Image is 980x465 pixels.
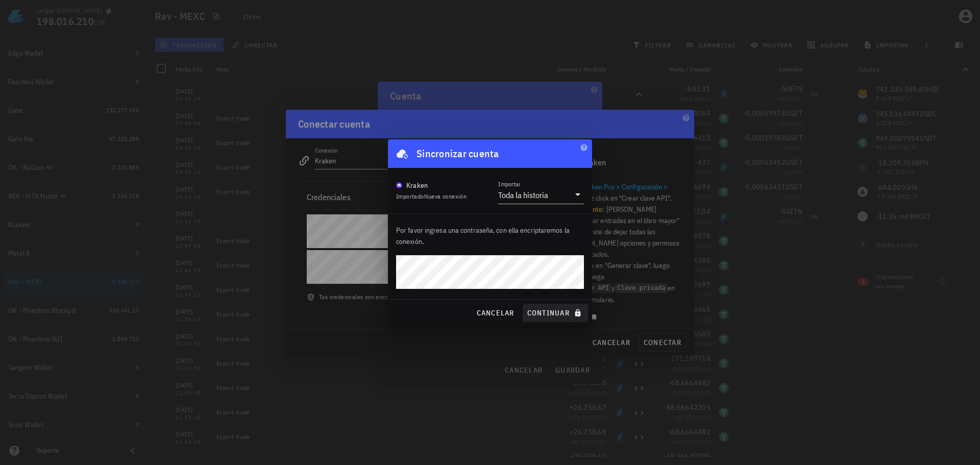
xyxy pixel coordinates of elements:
[527,308,584,317] span: continuar
[498,180,521,188] label: Importar
[476,308,514,317] span: cancelar
[406,180,428,190] div: Kraken
[424,192,467,200] span: Nueva conexión
[498,190,548,200] div: Toda la historia
[472,304,518,322] button: cancelar
[396,225,584,247] p: Por favor ingresa una contraseña, con ella encriptaremos la conexión.
[416,145,499,162] div: Sincronizar cuenta
[523,304,588,322] button: continuar
[396,192,467,200] span: Importado
[396,182,402,188] img: krakenfx
[498,186,584,204] div: ImportarToda la historia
